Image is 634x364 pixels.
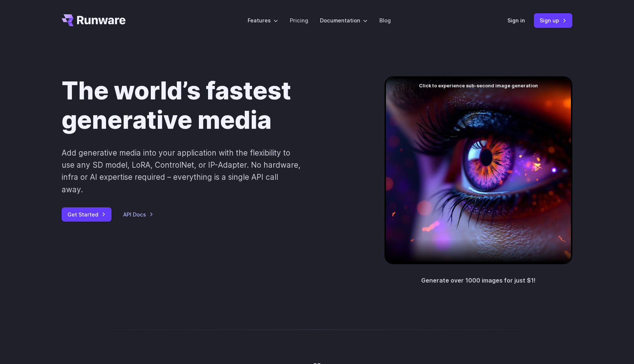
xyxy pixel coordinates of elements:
[62,14,125,26] a: Go to /
[379,16,391,25] a: Blog
[290,16,308,25] a: Pricing
[123,210,153,219] a: API Docs
[62,147,301,196] p: Add generative media into your application with the flexibility to use any SD model, LoRA, Contro...
[507,16,525,25] a: Sign in
[62,207,112,222] a: Get Started
[421,276,536,285] p: Generate over 1000 images for just $1!
[248,16,278,25] label: Features
[320,16,368,25] label: Documentation
[534,13,572,28] a: Sign up
[62,76,361,135] h1: The world’s fastest generative media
